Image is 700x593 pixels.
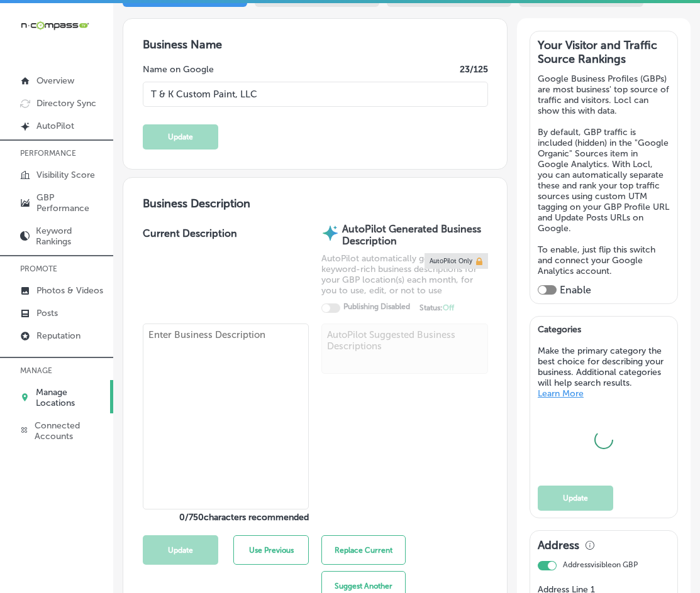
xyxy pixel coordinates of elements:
[538,244,670,276] p: To enable, just flip this switch and connect your Google Analytics account.
[36,387,105,408] p: Manage Locations
[143,82,488,107] input: Enter Location Name
[143,512,309,523] label: 0 / 750 characters recommended
[35,420,107,442] p: Connected Accounts
[36,121,74,131] p: AutoPilot
[563,560,638,569] p: Address visible on GBP
[560,284,591,296] label: Enable
[538,38,670,66] h3: Your Visitor and Traffic Source Rankings
[321,535,406,565] button: Replace Current
[143,64,214,75] label: Name on Google
[538,538,579,552] h3: Address
[143,197,488,210] h3: Business Description
[36,226,107,247] p: Keyword Rankings
[36,285,103,296] p: Photos & Videos
[342,223,481,247] strong: AutoPilot Generated Business Description
[36,330,81,341] p: Reputation
[36,308,58,318] p: Posts
[538,324,670,339] h3: Categories
[143,227,237,324] label: Current Description
[538,73,670,116] p: Google Business Profiles (GBPs) are most business' top source of traffic and visitors. Locl can s...
[20,19,89,31] img: 660ab0bf-5cc7-4cb8-ba1c-48b5ae0f18e60NCTV_CLogo_TV_Black_-500x88.png
[460,64,488,75] label: 23 /125
[143,38,488,52] h3: Business Name
[321,224,339,242] img: autopilot-icon
[538,345,670,399] p: Make the primary category the best choice for describing your business. Additional categories wil...
[538,486,613,511] button: Update
[233,535,309,565] button: Use Previous
[36,75,74,86] p: Overview
[538,388,584,399] a: Learn More
[143,535,218,565] button: Update
[143,124,218,150] button: Update
[538,127,670,234] p: By default, GBP traffic is included (hidden) in the "Google Organic" Sources item in Google Analy...
[36,192,107,214] p: GBP Performance
[36,98,96,109] p: Directory Sync
[36,170,95,180] p: Visibility Score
